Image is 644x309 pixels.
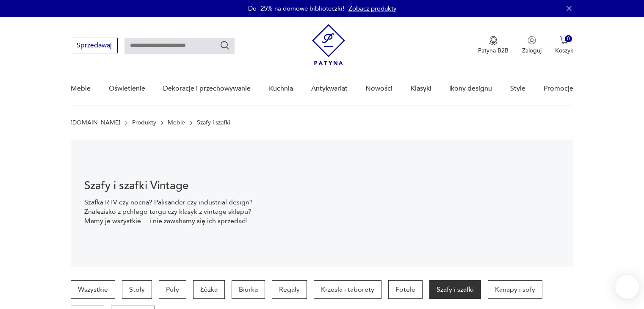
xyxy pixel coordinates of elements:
[429,280,481,299] a: Szafy i szafki
[71,72,91,105] a: Meble
[71,38,118,53] button: Sprzedawaj
[314,280,381,299] a: Krzesła i taborety
[365,72,392,105] a: Nowości
[311,72,348,105] a: Antykwariat
[522,36,542,55] button: Zaloguj
[109,72,145,105] a: Oświetlenie
[122,280,152,299] a: Stoły
[488,280,542,299] a: Kanapy i sofy
[272,280,307,299] a: Regały
[163,72,251,105] a: Dekoracje i przechowywanie
[555,47,573,55] p: Koszyk
[220,40,230,50] button: Szukaj
[269,72,293,105] a: Kuchnia
[510,72,525,105] a: Style
[168,119,185,126] a: Meble
[449,72,492,105] a: Ikony designu
[478,47,509,55] p: Patyna B2B
[232,280,265,299] a: Biurka
[159,280,186,299] a: Pufy
[71,43,118,49] a: Sprzedawaj
[565,35,572,42] div: 0
[528,36,536,44] img: Ikonka użytkownika
[71,119,120,126] a: [DOMAIN_NAME]
[478,36,509,55] a: Ikona medaluPatyna B2B
[132,119,156,126] a: Produkty
[411,72,431,105] a: Klasyki
[348,4,396,13] a: Zobacz produkty
[560,36,568,44] img: Ikona koszyka
[312,24,345,65] img: Patyna - sklep z meblami i dekoracjami vintage
[522,47,542,55] p: Zaloguj
[84,181,258,191] h1: Szafy i szafki Vintage
[555,36,573,55] button: 0Koszyk
[544,72,573,105] a: Promocje
[248,4,344,13] p: Do -25% na domowe biblioteczki!
[193,280,225,299] a: Łóżka
[84,198,258,226] p: Szafka RTV czy nocna? Palisander czy industrial design? Znalezisko z pchlego targu czy klasyk z v...
[478,36,509,55] button: Patyna B2B
[197,119,230,126] p: Szafy i szafki
[615,275,639,299] iframe: Smartsupp widget button
[71,280,115,299] a: Wszystkie
[489,36,498,45] img: Ikona medalu
[388,280,423,299] a: Fotele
